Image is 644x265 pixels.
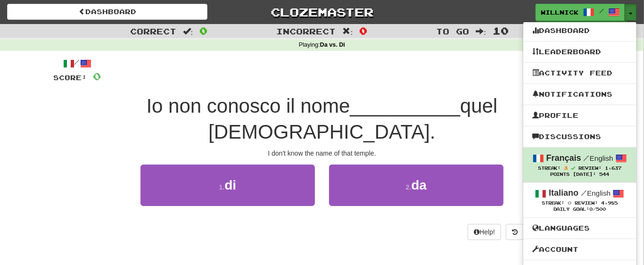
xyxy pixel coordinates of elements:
[219,183,225,191] small: 1 .
[575,200,598,206] span: Review:
[320,41,345,48] strong: Da vs. Di
[468,224,501,240] button: Help!
[493,25,509,36] span: 10
[359,25,367,36] span: 0
[412,178,427,192] span: da
[584,154,613,162] small: English
[602,200,618,206] span: 4,985
[199,25,207,36] span: 0
[523,131,636,143] a: Discussions
[277,26,336,36] span: Incorrect
[605,166,622,171] span: 1,637
[53,74,87,82] span: Score:
[350,95,460,117] span: __________
[140,165,315,206] button: 1.di
[568,200,572,206] span: 0
[53,58,101,69] div: /
[224,178,236,192] span: di
[542,200,565,206] span: Streak:
[571,166,576,170] span: Streak includes today.
[541,8,578,17] span: Willnick
[523,109,636,122] a: Profile
[476,27,487,35] span: :
[549,188,578,198] strong: Italiano
[581,189,587,197] span: /
[538,166,561,171] span: Streak:
[93,70,101,82] span: 0
[523,25,636,37] a: Dashboard
[523,67,636,79] a: Activity Feed
[147,95,350,117] span: Io non conosco il nome
[523,243,636,256] a: Account
[7,4,207,20] a: Dashboard
[584,154,590,162] span: /
[533,207,627,213] div: Daily Goal: /500
[533,172,627,178] div: Points [DATE]: 544
[53,149,591,158] div: I don't know the name of that temple.
[523,88,636,100] a: Notifications
[599,8,604,14] span: /
[590,207,593,212] span: 0
[222,4,422,20] a: Clozemaster
[523,222,636,234] a: Languages
[564,165,568,171] span: 3
[208,95,497,143] span: quel [DEMOGRAPHIC_DATA].
[523,46,636,58] a: Leaderboard
[579,166,602,171] span: Review:
[437,26,470,36] span: To go
[546,153,581,163] strong: Français
[581,189,611,197] small: English
[506,224,524,240] button: Round history (alt+y)
[329,165,504,206] button: 2.da
[523,182,636,217] a: Italiano /English Streak: 0 Review: 4,985 Daily Goal:0/500
[130,26,176,36] span: Correct
[523,148,636,182] a: Français /English Streak: 3 Review: 1,637 Points [DATE]: 544
[536,4,625,21] a: Willnick /
[406,183,412,191] small: 2 .
[343,27,353,35] span: :
[183,27,193,35] span: :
